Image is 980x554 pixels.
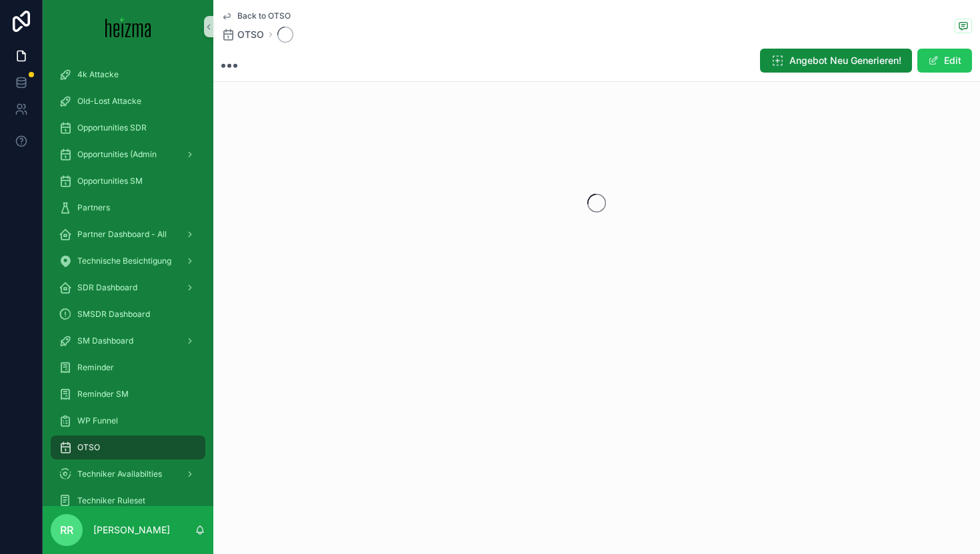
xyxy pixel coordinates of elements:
[51,169,205,193] a: Opportunities SM
[60,522,73,538] span: RR
[51,249,205,273] a: Technische Besichtigung
[51,409,205,433] a: WP Funnel
[77,229,167,240] span: Partner Dashboard - All
[51,489,205,513] a: Techniker Ruleset
[77,176,143,186] span: Opportunities SM
[77,415,118,426] span: WP Funnel
[51,435,205,459] a: OTSO
[77,495,145,506] span: Techniker Ruleset
[93,523,170,537] p: [PERSON_NAME]
[221,11,291,21] a: Back to OTSO
[51,302,205,326] a: SMSDR Dashboard
[105,16,151,37] img: App logo
[51,356,205,380] a: Reminder
[917,49,972,73] button: Edit
[77,309,150,320] span: SMSDR Dashboard
[789,54,901,67] span: Angebot Neu Generieren!
[77,96,141,107] span: Old-Lost Attacke
[43,53,213,506] div: scrollable content
[77,202,110,213] span: Partners
[77,389,129,400] span: Reminder SM
[77,123,147,133] span: Opportunities SDR
[51,462,205,486] a: Techniker Availabilties
[51,329,205,353] a: SM Dashboard
[221,28,264,41] a: OTSO
[51,382,205,406] a: Reminder SM
[77,256,171,266] span: Technische Besichtigung
[760,49,912,73] button: Angebot Neu Generieren!
[51,276,205,300] a: SDR Dashboard
[51,89,205,113] a: Old-Lost Attacke
[51,196,205,220] a: Partners
[77,149,157,160] span: Opportunities (Admin
[77,442,100,453] span: OTSO
[237,11,291,21] span: Back to OTSO
[51,142,205,166] a: Opportunities (Admin
[77,469,162,479] span: Techniker Availabilties
[77,69,119,80] span: 4k Attacke
[77,362,114,373] span: Reminder
[51,222,205,246] a: Partner Dashboard - All
[237,28,264,41] span: OTSO
[77,336,133,346] span: SM Dashboard
[51,63,205,87] a: 4k Attacke
[51,116,205,140] a: Opportunities SDR
[77,282,137,293] span: SDR Dashboard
